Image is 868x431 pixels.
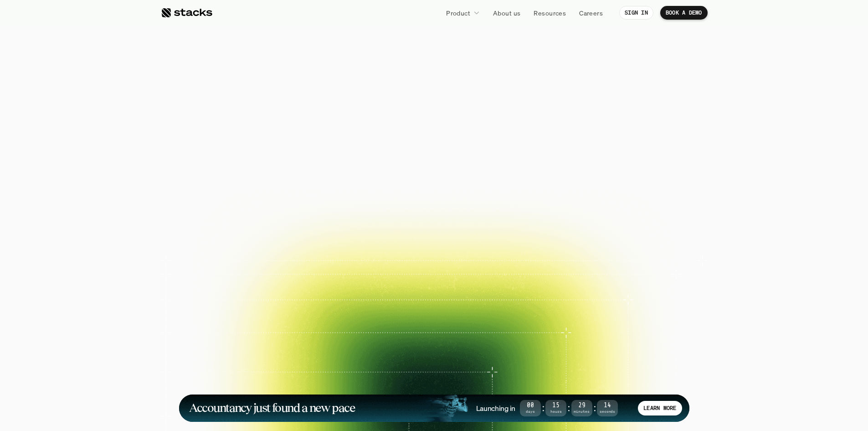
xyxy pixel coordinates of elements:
h1: Accountancy just found a new pace [189,403,355,413]
span: financial [342,41,499,82]
h2: Case study [228,248,252,254]
p: Product [446,8,470,18]
a: Case study [209,218,266,258]
a: Case study [471,218,528,258]
a: Resources [528,5,571,21]
h4: Launching in [476,403,515,413]
a: SIGN IN [619,6,653,20]
span: Hours [545,410,566,413]
p: and more [602,275,659,283]
p: LEARN MORE [643,405,676,411]
a: EXPLORE PRODUCT [427,179,529,202]
a: Accountancy just found a new paceLaunching in00Days:15Hours:29Minutes:14SecondsLEARN MORE [179,395,689,422]
h2: Case study [293,295,318,301]
a: BOOK A DEMO [339,179,422,202]
p: Resources [534,8,566,18]
a: BOOK A DEMO [660,6,708,20]
span: 29 [571,403,592,408]
p: About us [493,8,520,18]
span: 14 [597,403,618,408]
h2: Case study [359,295,383,301]
span: Minutes [571,410,592,413]
h2: Case study [293,248,318,254]
a: Careers [574,5,608,21]
p: BOOK A DEMO [666,10,702,16]
strong: : [592,403,597,413]
span: 00 [520,403,541,408]
span: Reimagined. [320,82,548,123]
p: BOOK A DEMO [354,183,406,197]
p: Close your books faster, smarter, and risk-free with Stacks, the AI tool for accounting teams. [320,134,548,162]
a: Case study [275,218,331,258]
span: The [262,41,334,82]
a: About us [488,5,526,21]
a: Case study [275,265,331,304]
span: Days [520,410,541,413]
span: 15 [545,403,566,408]
p: EXPLORE PRODUCT [443,183,514,197]
p: Careers [579,8,603,18]
a: Case study [340,265,397,304]
span: close. [506,41,606,82]
h2: Case study [490,248,514,254]
p: SIGN IN [625,10,648,16]
span: Seconds [597,410,618,413]
strong: : [541,403,545,413]
strong: : [566,403,571,413]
